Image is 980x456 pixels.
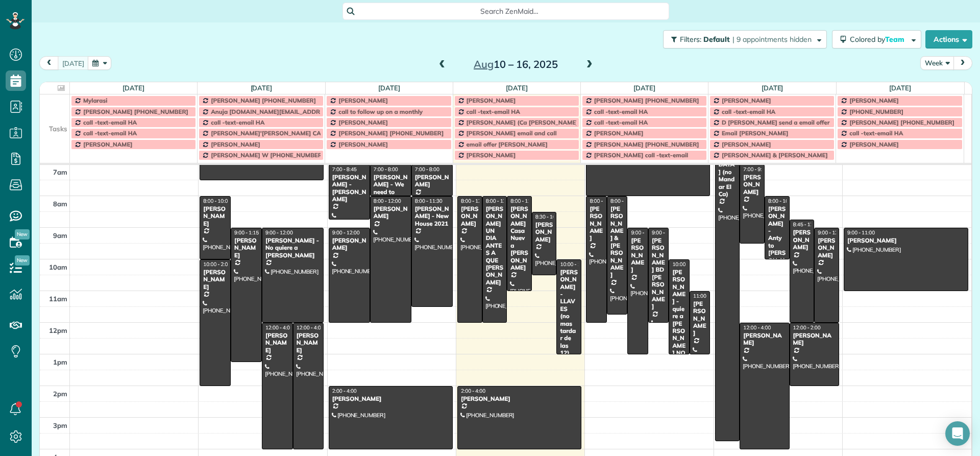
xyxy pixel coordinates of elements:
[460,395,578,402] div: [PERSON_NAME]
[338,129,444,137] span: [PERSON_NAME] [PHONE_NUMBER]
[535,221,554,243] div: [PERSON_NAME]
[415,166,439,173] span: 7:00 - 8:00
[732,35,812,44] span: | 9 appointments hidden
[338,140,388,148] span: [PERSON_NAME]
[590,198,617,204] span: 8:00 - 12:00
[889,84,911,92] a: [DATE]
[452,59,579,70] h2: 10 – 16, 2025
[203,269,228,291] div: [PERSON_NAME]
[652,229,679,236] span: 9:00 - 12:00
[762,84,783,92] a: [DATE]
[460,205,479,227] div: [PERSON_NAME]
[49,263,67,271] span: 10am
[722,151,828,159] span: [PERSON_NAME] & [PERSON_NAME]
[467,129,557,137] span: [PERSON_NAME] email and call
[594,118,648,126] span: call -text-email HA
[83,97,107,104] span: Mylarasi
[211,97,316,104] span: [PERSON_NAME] [PHONE_NUMBER]
[535,213,563,220] span: 8:30 - 10:30
[53,421,67,429] span: 3pm
[672,261,700,268] span: 10:00 - 1:00
[663,30,827,49] button: Filters: Default | 9 appointments hidden
[251,84,273,92] a: [DATE]
[467,97,516,104] span: [PERSON_NAME]
[58,56,89,70] button: [DATE]
[506,84,528,92] a: [DATE]
[847,237,965,244] div: [PERSON_NAME]
[610,205,625,279] div: [PERSON_NAME] & [PERSON_NAME]
[332,174,367,203] div: [PERSON_NAME] - [PERSON_NAME]
[332,229,360,236] span: 9:00 - 12:00
[793,324,821,331] span: 12:00 - 2:00
[83,140,133,148] span: [PERSON_NAME]
[122,84,144,92] a: [DATE]
[693,300,707,337] div: [PERSON_NAME]
[885,35,906,44] span: Team
[672,269,687,408] div: [PERSON_NAME] - quiere a [PERSON_NAME] NO quiere [PERSON_NAME]
[474,58,494,70] span: Aug
[374,198,401,204] span: 8:00 - 12:00
[414,205,450,227] div: [PERSON_NAME] - New House 2021
[265,237,321,259] div: [PERSON_NAME] - No quiere a [PERSON_NAME]
[338,108,423,115] span: call to follow up on a monthly
[743,324,771,331] span: 12:00 - 4:00
[203,205,228,227] div: [PERSON_NAME]
[15,229,30,239] span: New
[722,108,775,115] span: call -text-email HA
[211,108,383,115] span: Anuja [DOMAIN_NAME][EMAIL_ADDRESS][DOMAIN_NAME]
[680,35,701,44] span: Filters:
[234,237,259,259] div: [PERSON_NAME]
[49,326,67,334] span: 12pm
[39,56,59,70] button: prev
[338,97,388,104] span: [PERSON_NAME]
[849,129,903,137] span: call -text-email HA
[373,205,408,220] div: [PERSON_NAME]
[768,198,796,204] span: 8:00 - 10:00
[920,56,954,70] button: Week
[722,129,789,137] span: Email [PERSON_NAME]
[83,118,137,126] span: call -text-email HA
[594,97,699,104] span: [PERSON_NAME] [PHONE_NUMBER]
[486,198,513,204] span: 8:00 - 12:00
[832,30,921,49] button: Colored byTeam
[83,108,188,115] span: [PERSON_NAME] [PHONE_NUMBER]
[467,151,516,159] span: [PERSON_NAME]
[768,205,787,294] div: [PERSON_NAME] - Anty to [PERSON_NAME] de las casas.
[265,332,290,354] div: [PERSON_NAME]
[793,221,821,228] span: 8:45 - 12:00
[265,324,293,331] span: 12:00 - 4:00
[15,255,30,266] span: New
[332,237,367,252] div: [PERSON_NAME]
[631,229,655,236] span: 9:00 - 1:00
[743,174,762,196] div: [PERSON_NAME]
[211,129,328,137] span: [PERSON_NAME]'[PERSON_NAME] CALL
[630,237,645,274] div: [PERSON_NAME]
[211,118,264,126] span: call -text-email HA
[485,205,504,286] div: [PERSON_NAME] UN DIA ANTES A QUE [PERSON_NAME]
[945,421,970,446] div: Open Intercom Messenger
[467,140,548,148] span: email offer [PERSON_NAME]
[793,229,812,251] div: [PERSON_NAME]
[461,388,485,394] span: 2:00 - 4:00
[849,118,954,126] span: [PERSON_NAME] [PHONE_NUMBER]
[633,84,655,92] a: [DATE]
[211,151,335,159] span: [PERSON_NAME] W [PHONE_NUMBER] call
[49,295,67,303] span: 11am
[374,166,398,173] span: 7:00 - 8:00
[594,151,688,159] span: [PERSON_NAME] call -text-email
[83,129,137,137] span: call -text-email HA
[722,140,771,148] span: [PERSON_NAME]
[703,35,730,44] span: Default
[658,30,827,49] a: Filters: Default | 9 appointments hidden
[53,390,67,398] span: 2pm
[461,198,488,204] span: 8:00 - 12:00
[589,205,604,242] div: [PERSON_NAME]
[722,118,829,126] span: D [PERSON_NAME] send a email offer
[297,324,324,331] span: 12:00 - 4:00
[743,332,786,347] div: [PERSON_NAME]
[953,56,972,70] button: next
[925,30,972,49] button: Actions
[594,129,644,137] span: [PERSON_NAME]
[53,231,67,239] span: 9am
[651,237,666,310] div: [PERSON_NAME] BD [PERSON_NAME]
